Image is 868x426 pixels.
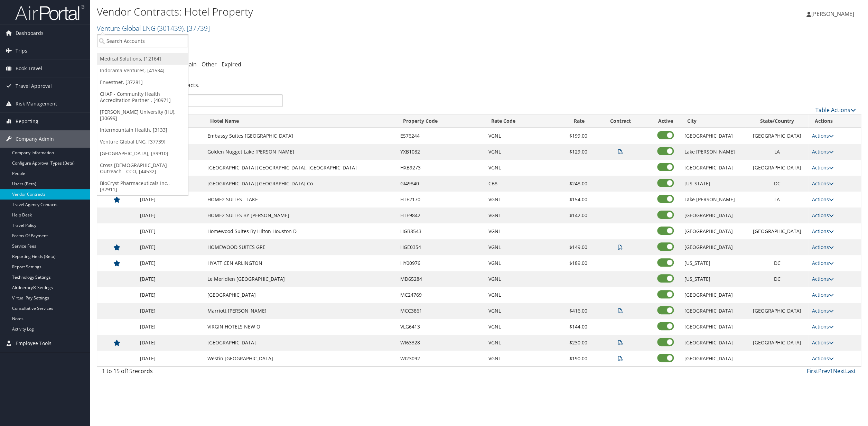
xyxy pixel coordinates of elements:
a: [PERSON_NAME] University (HU), [30699] [97,106,188,124]
td: $416.00 [551,303,591,319]
td: $199.00 [551,128,591,144]
td: Homewood Suites By Hilton Houston D [204,223,397,239]
a: BioCryst Pharmaceuticals Inc., [32911] [97,177,188,195]
div: There are contracts. [97,76,861,94]
td: CB8 [485,176,551,192]
a: Actions [812,276,833,282]
td: [DATE] [137,255,204,271]
td: [GEOGRAPHIC_DATA] [GEOGRAPHIC_DATA] Co [204,176,397,192]
td: [GEOGRAPHIC_DATA] [681,239,746,255]
td: [DATE] [137,303,204,319]
a: Intermountain Health, [3133] [97,124,188,136]
td: DC [746,271,808,287]
td: [GEOGRAPHIC_DATA] [681,351,746,367]
td: [US_STATE] [681,176,746,192]
td: HYATT CEN ARLINGTON [204,255,397,271]
a: Actions [812,339,833,346]
td: VGNL [485,287,551,303]
td: VGNL [485,128,551,144]
td: VGNL [485,319,551,335]
span: Book Travel [16,60,42,77]
td: $144.00 [551,319,591,335]
span: 15 [126,367,132,375]
a: Actions [812,228,833,234]
td: $190.00 [551,351,591,367]
td: [GEOGRAPHIC_DATA] [746,128,808,144]
td: [GEOGRAPHIC_DATA] [204,287,397,303]
td: VGNL [485,303,551,319]
td: [GEOGRAPHIC_DATA] [681,287,746,303]
div: 1 to 15 of records [102,367,283,379]
input: Search [102,94,283,107]
td: HGB8543 [397,223,485,239]
a: Actions [812,132,833,139]
a: Actions [812,291,833,298]
td: VGNL [485,160,551,176]
span: Employee Tools [16,335,52,352]
td: Lake [PERSON_NAME] [681,144,746,160]
td: [GEOGRAPHIC_DATA] [GEOGRAPHIC_DATA], [GEOGRAPHIC_DATA] [204,160,397,176]
td: [GEOGRAPHIC_DATA] [681,160,746,176]
td: Embassy Suites [GEOGRAPHIC_DATA] [204,128,397,144]
td: VGNL [485,351,551,367]
td: [GEOGRAPHIC_DATA] [681,335,746,351]
a: [GEOGRAPHIC_DATA], [39910] [97,148,188,159]
a: Actions [812,355,833,362]
a: Indorama Ventures, [41534] [97,65,188,76]
span: , [ 37739 ] [184,24,210,33]
th: City: activate to sort column ascending [681,114,746,128]
td: VGNL [485,144,551,160]
th: State/Country: activate to sort column ascending [746,114,808,128]
td: [DATE] [137,287,204,303]
td: [DATE] [137,192,204,207]
td: Le Meridien [GEOGRAPHIC_DATA] [204,271,397,287]
td: [US_STATE] [681,271,746,287]
td: [GEOGRAPHIC_DATA] [681,128,746,144]
td: VGNL [485,271,551,287]
td: $154.00 [551,192,591,207]
span: Company Admin [16,130,54,148]
td: [GEOGRAPHIC_DATA] [746,160,808,176]
td: [DATE] [137,207,204,223]
td: DC [746,176,808,192]
td: [DATE] [137,335,204,351]
a: Actions [812,196,833,203]
td: $189.00 [551,255,591,271]
span: Trips [16,42,27,59]
a: Venture Global LNG [97,24,210,33]
a: Other [202,61,217,68]
a: Expired [222,61,241,68]
td: $142.00 [551,207,591,223]
th: Rate Code: activate to sort column ascending [485,114,551,128]
a: Last [845,367,856,375]
a: Actions [812,307,833,314]
th: Active: activate to sort column ascending [650,114,681,128]
td: [GEOGRAPHIC_DATA] [681,303,746,319]
span: Reporting [16,113,38,130]
td: VIRGIN HOTELS NEW O [204,319,397,335]
td: Lake [PERSON_NAME] [681,192,746,207]
a: Table Actions [815,106,856,114]
span: ( 301439 ) [157,24,184,33]
td: [GEOGRAPHIC_DATA] [681,207,746,223]
th: Rate: activate to sort column ascending [551,114,591,128]
td: [DATE] [137,319,204,335]
td: ES76244 [397,128,485,144]
a: [PERSON_NAME] [806,3,861,24]
th: Hotel Name: activate to sort column descending [204,114,397,128]
th: Actions [808,114,861,128]
th: Property Code: activate to sort column ascending [397,114,485,128]
a: Envestnet, [37281] [97,76,188,88]
img: airportal-logo.png [15,4,84,21]
td: [US_STATE] [681,255,746,271]
a: Actions [812,164,833,171]
td: VGNL [485,335,551,351]
td: VGNL [485,207,551,223]
span: Travel Approval [16,77,52,95]
td: [GEOGRAPHIC_DATA] [681,319,746,335]
td: VGNL [485,223,551,239]
span: [PERSON_NAME] [811,10,854,18]
td: Westin [GEOGRAPHIC_DATA] [204,351,397,367]
a: Actions [812,260,833,266]
td: YXB1082 [397,144,485,160]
